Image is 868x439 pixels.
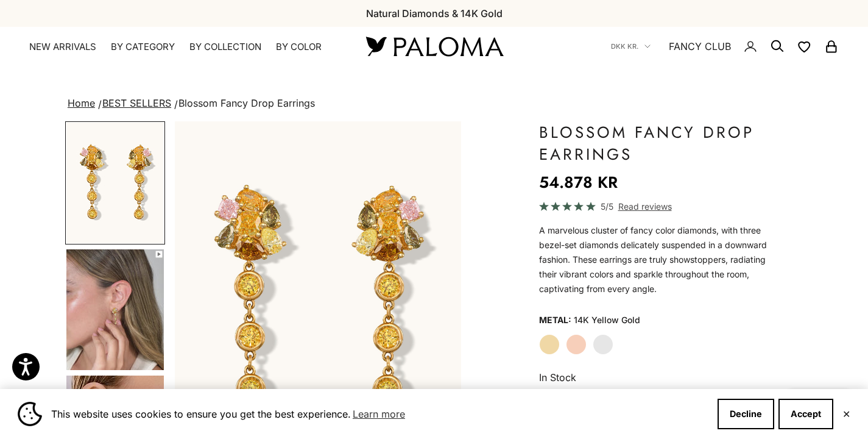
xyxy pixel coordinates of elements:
[669,38,731,54] a: FANCY CLUB
[111,41,175,53] summary: By Category
[65,95,803,112] nav: breadcrumbs
[574,311,640,329] variant-option-value: 14K Yellow Gold
[18,402,42,426] img: Cookie banner
[539,369,772,385] p: In Stock
[539,121,772,165] h1: Blossom Fancy Drop Earrings
[65,248,165,371] button: Go to item 4
[351,405,407,423] a: Learn more
[65,121,165,244] button: Go to item 1
[366,5,503,21] p: Natural Diamonds & 14K Gold
[539,311,571,329] legend: Metal:
[842,410,850,418] button: Close
[601,199,613,213] span: 5/5
[178,97,315,109] span: Blossom Fancy Drop Earrings
[66,123,164,243] img: #YellowGold
[618,199,672,213] span: Read reviews
[68,97,95,109] a: Home
[51,405,708,423] span: This website uses cookies to ensure you get the best experience.
[102,97,171,109] a: BEST SELLERS
[29,41,96,53] a: NEW ARRIVALS
[66,249,164,370] img: #YellowGold #RoseGold #WhiteGold
[539,170,618,195] sale-price: 54.878 kr
[29,41,337,53] nav: Primary navigation
[539,199,772,213] a: 5/5 Read reviews
[778,399,833,429] button: Accept
[611,41,638,52] span: DKK kr.
[539,223,772,296] p: A marvelous cluster of fancy color diamonds, with three bezel-set diamonds delicately suspended i...
[189,41,261,53] summary: By Collection
[611,41,651,52] button: DKK kr.
[611,27,839,66] nav: Secondary navigation
[276,41,322,53] summary: By Color
[718,399,774,429] button: Decline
